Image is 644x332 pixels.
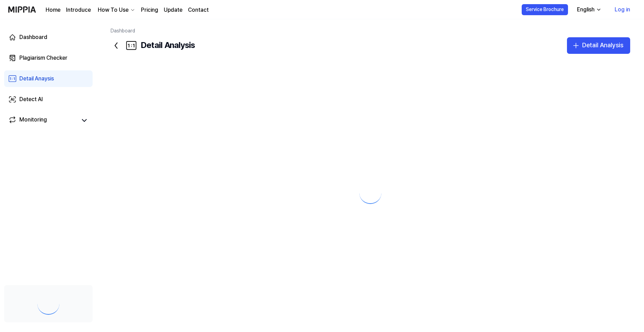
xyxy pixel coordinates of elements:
[164,6,182,14] a: Update
[96,6,135,14] button: How To Use
[571,3,606,17] button: English
[567,37,630,54] button: Detail Analysis
[522,4,568,15] button: Service Brochure
[8,116,77,125] a: Monitoring
[582,40,623,50] div: Detail Analysis
[4,29,93,46] a: Dashboard
[111,37,195,54] div: Detail Analysis
[4,50,93,66] a: Plagiarism Checker
[111,28,135,33] a: Dashboard
[4,70,93,87] a: Detail Anaysis
[19,75,54,83] div: Detail Anaysis
[19,95,43,104] div: Detect AI
[19,54,67,62] div: Plagiarism Checker
[96,6,130,14] div: How To Use
[19,116,47,125] div: Monitoring
[141,6,158,14] a: Pricing
[19,33,47,41] div: Dashboard
[4,91,93,108] a: Detect AI
[66,6,91,14] a: Introduce
[188,6,209,14] a: Contact
[576,6,596,14] div: English
[46,6,60,14] a: Home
